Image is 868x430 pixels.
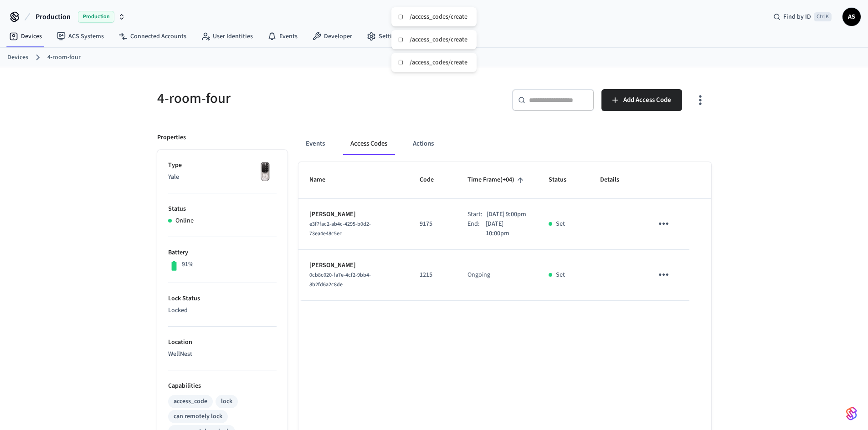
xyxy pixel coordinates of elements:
a: Connected Accounts [111,28,194,45]
a: Devices [2,28,49,45]
p: Status [168,204,277,214]
span: AS [843,9,860,25]
p: Capabilities [168,381,277,391]
span: Add Access Code [623,94,671,106]
img: Yale Assure Touchscreen Wifi Smart Lock, Satin Nickel, Front [254,161,277,183]
p: [PERSON_NAME] [309,210,398,219]
div: can remotely lock [174,412,222,421]
button: Actions [406,133,441,155]
p: Type [168,161,277,170]
div: Find by IDCtrl K [766,9,839,25]
table: sticky table [298,162,711,300]
span: Ctrl K [814,12,832,21]
div: Start: [467,210,487,219]
a: Devices [7,53,28,62]
div: /access_codes/create [410,35,467,44]
div: End: [467,219,486,238]
a: ACS Systems [49,28,111,45]
p: Set [556,270,565,280]
button: Events [298,133,332,155]
div: /access_codes/create [410,13,467,21]
td: Ongoing [457,250,538,301]
a: Settings [360,28,409,45]
div: /access_codes/create [410,58,467,66]
img: SeamLogoGradient.69752ec5.svg [846,406,857,421]
a: Developer [305,28,360,45]
p: 91% [182,260,194,269]
span: e3f7fac2-ab4c-4295-b0d2-73ea4e48c5ec [309,220,371,238]
p: Yale [168,172,277,182]
span: Find by ID [783,12,811,21]
p: [PERSON_NAME] [309,261,398,270]
span: Code [420,173,446,187]
p: WellNest [168,349,277,359]
div: lock [221,397,232,406]
span: Time Frame(+04) [467,173,526,187]
button: Access Codes [343,133,395,155]
p: [DATE] 10:00pm [486,219,527,238]
div: ant example [298,133,711,155]
p: Lock Status [168,294,277,304]
a: Events [260,28,305,45]
a: 4-room-four [47,53,81,62]
span: Details [600,173,631,187]
button: Add Access Code [601,89,682,111]
span: 0cb8c020-fa7e-4cf2-9bb4-8b2fd6a2c8de [309,271,371,288]
p: [DATE] 9:00pm [487,210,526,219]
h5: 4-room-four [157,89,429,108]
p: 1215 [420,270,446,280]
a: User Identities [194,28,260,45]
span: Name [309,173,337,187]
span: Status [549,173,578,187]
p: 9175 [420,219,446,229]
p: Properties [157,133,186,142]
div: access_code [174,397,207,406]
button: AS [842,8,861,26]
p: Battery [168,248,277,258]
p: Location [168,338,277,347]
p: Set [556,219,565,229]
span: Production [78,11,114,23]
p: Online [175,216,194,226]
span: Production [36,11,71,22]
p: Locked [168,306,277,315]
